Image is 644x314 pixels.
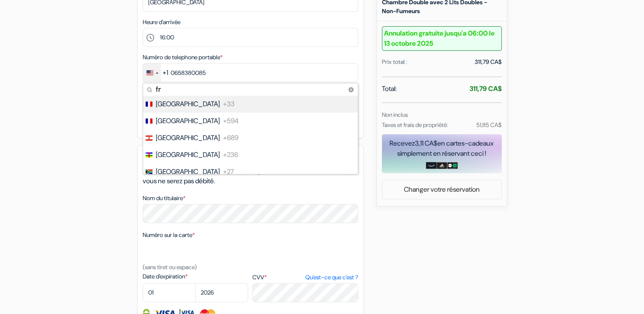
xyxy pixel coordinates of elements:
div: Recevez en cartes-cadeaux simplement en réservant ceci ! [382,138,502,159]
label: Numéro sur la carte [143,231,195,240]
div: Prix total : [382,58,407,66]
span: [GEOGRAPHIC_DATA] [156,116,220,126]
label: Heure d'arrivée [143,18,180,27]
div: +1 [163,68,168,78]
button: Clear search [346,85,356,95]
label: Numéro de telephone portable [143,53,223,62]
label: CVV [252,273,358,282]
b: Annulation gratuite jusqu'a 06:00 le 13 octobre 2025 [382,26,502,51]
a: Qu'est-ce que c'est ? [305,273,358,282]
span: +33 [223,99,235,109]
strong: 311,79 CA$ [470,84,502,93]
img: adidas-card.png [437,162,447,169]
span: +27 [223,167,234,177]
small: (sans tiret ou espace) [143,263,197,271]
small: Taxes et frais de propriété: [382,121,448,129]
span: 3,11 CA$ [415,139,437,148]
span: +689 [223,133,238,143]
div: 311,79 CA$ [475,58,502,66]
button: Change country, selected United States (+1) [143,63,168,82]
span: [GEOGRAPHIC_DATA] [156,150,220,160]
a: Changer votre réservation [382,182,501,198]
ul: List of countries [143,96,358,174]
span: [GEOGRAPHIC_DATA] [156,167,220,177]
label: Nom du titulaire [143,194,185,203]
small: Non inclus [382,111,408,118]
img: uber-uber-eats-card.png [447,162,458,169]
input: Search [143,83,358,96]
label: Date d'expiration [143,272,248,281]
span: Total: [382,84,397,94]
span: +594 [223,116,239,126]
img: amazon-card-no-text.png [426,162,437,169]
span: [GEOGRAPHIC_DATA] [156,133,220,143]
p: Une carte de crédit est nécessaire pour garantir votre réservation bien que vous ne serez pas déb... [143,166,358,186]
input: 201-555-0123 [143,63,358,82]
span: +236 [223,150,238,160]
span: [GEOGRAPHIC_DATA] [156,99,220,109]
small: 51,85 CA$ [476,121,501,129]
